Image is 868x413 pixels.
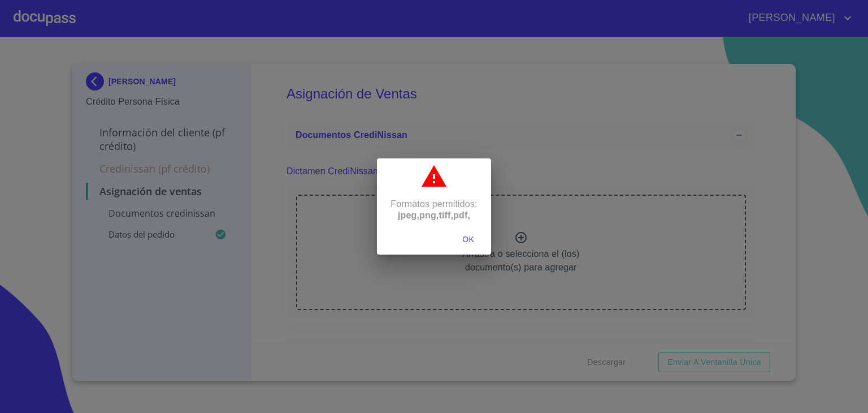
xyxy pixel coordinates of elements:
button: OK [450,229,487,250]
span: pdf, [453,210,470,220]
span: jpeg, [398,210,419,220]
span: tiff, [439,210,453,220]
span: OK [455,233,482,247]
span: png, [419,210,439,220]
p: Formatos permitidos: [390,197,477,211]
